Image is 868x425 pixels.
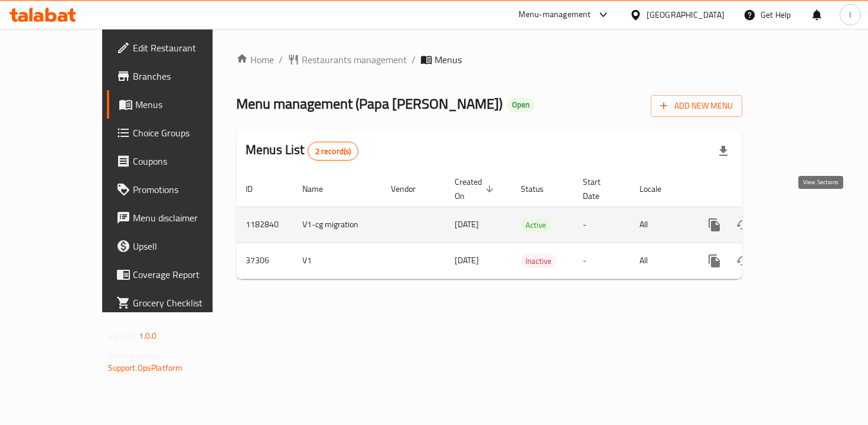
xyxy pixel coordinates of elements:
a: Upsell [107,232,247,260]
span: Version: [108,328,137,344]
span: Menus [435,53,462,67]
div: Open [507,98,534,112]
td: - [573,207,630,243]
a: Coupons [107,147,247,175]
div: Menu-management [518,8,591,22]
span: Menus [135,97,237,112]
span: Coverage Report [133,267,237,282]
span: Restaurants management [302,53,407,67]
td: All [630,243,691,279]
td: 1182840 [236,207,293,243]
a: Choice Groups [107,119,247,147]
a: Branches [107,62,247,90]
div: Export file [709,137,738,165]
span: I [849,8,851,21]
div: Inactive [521,254,556,268]
a: Grocery Checklist [107,289,247,317]
a: Edit Restaurant [107,34,247,62]
a: Menus [107,90,247,119]
span: Upsell [133,239,237,253]
div: Total records count [308,142,359,161]
span: Coupons [133,154,237,168]
a: Menu disclaimer [107,204,247,232]
span: Promotions [133,182,237,197]
span: Get support on: [108,348,162,364]
button: Change Status [729,247,757,275]
span: Start Date [583,175,616,203]
a: Home [236,53,274,67]
div: [GEOGRAPHIC_DATA] [647,8,725,21]
td: - [573,243,630,279]
span: 1.0.0 [139,328,157,344]
table: enhanced table [236,171,823,279]
span: Branches [133,69,237,83]
a: Promotions [107,175,247,204]
a: Restaurants management [288,53,407,67]
button: Add New Menu [651,95,742,117]
th: Actions [691,171,823,207]
span: Created On [455,175,497,203]
span: [DATE] [455,253,479,268]
nav: breadcrumb [236,53,742,67]
span: ID [246,182,268,196]
span: 2 record(s) [308,146,358,157]
span: Status [521,182,559,196]
a: Coverage Report [107,260,247,289]
li: / [279,53,283,67]
span: Active [521,218,551,232]
span: Add New Menu [660,99,733,113]
h2: Menus List [246,141,358,161]
span: Locale [639,182,677,196]
span: Open [507,100,534,110]
li: / [412,53,416,67]
button: more [700,247,729,275]
div: Active [521,218,551,232]
td: V1-cg migration [293,207,381,243]
span: Edit Restaurant [133,41,237,55]
span: Menu management ( Papa [PERSON_NAME] ) [236,90,502,117]
a: Support.OpsPlatform [108,360,183,375]
span: Vendor [391,182,431,196]
td: All [630,207,691,243]
button: more [700,211,729,239]
td: 37306 [236,243,293,279]
span: Choice Groups [133,126,237,140]
button: Change Status [729,211,757,239]
td: V1 [293,243,381,279]
span: Grocery Checklist [133,296,237,310]
span: Inactive [521,254,556,268]
span: [DATE] [455,217,479,232]
span: Name [302,182,338,196]
span: Menu disclaimer [133,211,237,225]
